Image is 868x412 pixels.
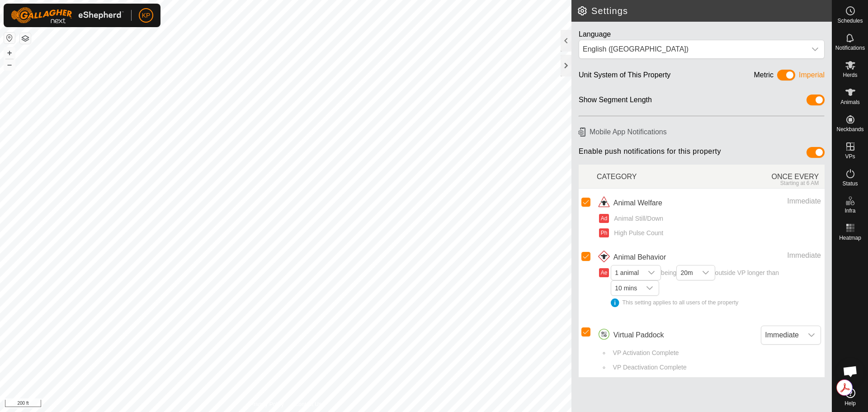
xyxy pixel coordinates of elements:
[711,166,825,186] div: ONCE EVERY
[611,298,821,307] div: This setting applies to all users of the property
[610,348,679,358] span: VP Activation Complete
[806,40,824,58] div: dropdown trigger
[613,198,662,208] span: Animal Welfare
[599,228,609,237] button: Ph
[799,70,825,84] div: Imperial
[842,181,858,186] span: Status
[597,250,611,265] img: animal behavior icon
[845,154,855,159] span: VPs
[840,99,860,105] span: Animals
[599,268,609,277] button: Ae
[611,265,642,280] span: 1 animal
[611,269,821,307] span: being outside VP longer than
[677,265,696,280] span: 20m
[579,95,652,109] div: Show Segment Length
[579,70,670,84] div: Unit System of This Property
[837,358,864,385] a: Open chat
[4,33,15,43] button: Reset Map
[727,196,821,207] div: Immediate
[832,384,868,410] a: Help
[611,281,641,295] span: 10 mins
[836,127,863,132] span: Neckbands
[754,70,774,84] div: Metric
[575,124,828,140] h6: Mobile App Notifications
[697,265,715,280] div: dropdown trigger
[577,5,832,16] h2: Settings
[642,265,660,280] div: dropdown trigger
[727,250,821,261] div: Immediate
[583,44,802,55] div: English ([GEOGRAPHIC_DATA])
[837,18,863,24] span: Schedules
[250,400,284,408] a: Privacy Policy
[610,363,687,372] span: VP Deactivation Complete
[835,45,865,51] span: Notifications
[843,72,857,78] span: Herds
[597,328,611,342] img: virtual paddocks icon
[295,400,321,408] a: Contact Us
[20,33,31,44] button: Map Layers
[761,326,802,344] span: Immediate
[579,40,806,58] span: English (US)
[844,401,856,406] span: Help
[142,11,151,20] span: KP
[613,330,664,341] span: Virtual Paddock
[11,7,124,24] img: Gallagher Logo
[839,235,861,241] span: Heatmap
[641,281,659,295] div: dropdown trigger
[599,214,609,223] button: Ad
[844,208,855,213] span: Infra
[711,180,819,186] div: Starting at 6 AM
[579,147,721,161] span: Enable push notifications for this property
[613,252,666,263] span: Animal Behavior
[579,29,825,40] div: Language
[597,166,711,186] div: CATEGORY
[4,59,15,70] button: –
[611,228,663,238] span: High Pulse Count
[4,47,15,58] button: +
[611,214,663,223] span: Animal Still/Down
[802,326,821,344] div: dropdown trigger
[597,196,611,210] img: animal welfare icon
